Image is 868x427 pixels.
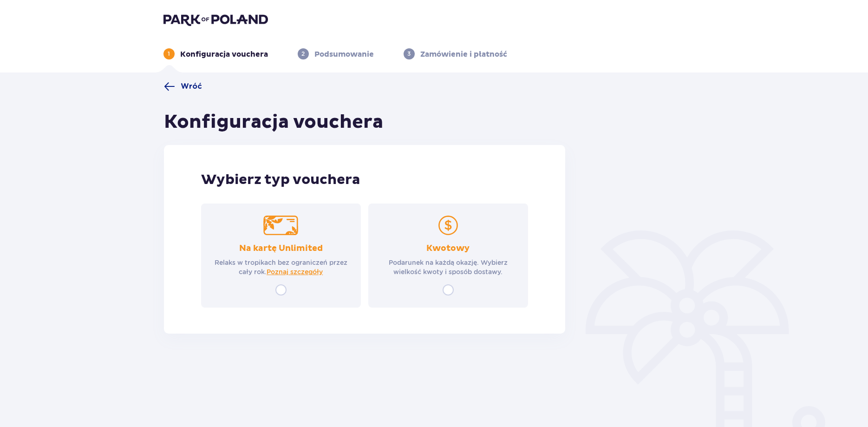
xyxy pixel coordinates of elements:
div: 1Konfiguracja vouchera [163,48,268,59]
p: Zamówienie i płatność [420,49,507,59]
h1: Konfiguracja vouchera [164,111,383,134]
span: Wróć [181,81,202,92]
p: Podsumowanie [314,49,374,59]
p: Podarunek na każdą okazję. Wybierz wielkość kwoty i sposób dostawy. [377,258,520,276]
p: 2 [301,50,305,58]
a: Wróć [164,81,202,92]
p: Konfiguracja vouchera [180,49,268,59]
p: 3 [407,50,411,58]
img: Park of Poland logo [163,13,268,26]
p: Na kartę Unlimited [239,243,323,254]
p: 1 [168,50,170,58]
p: Wybierz typ vouchera [201,171,529,189]
p: Kwotowy [426,243,470,254]
a: Poznaj szczegóły [267,267,323,276]
p: Relaks w tropikach bez ograniczeń przez cały rok. [209,258,352,276]
div: 2Podsumowanie [298,48,374,59]
div: 3Zamówienie i płatność [404,48,507,59]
